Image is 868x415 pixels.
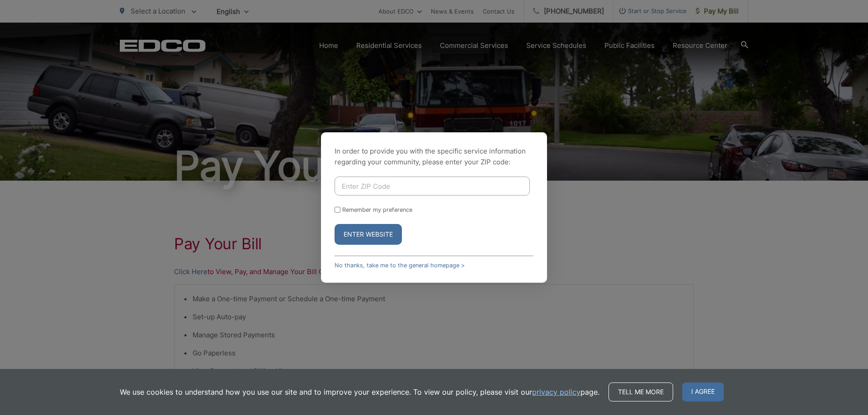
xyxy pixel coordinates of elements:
[532,387,580,397] a: privacy policy
[335,146,533,168] p: In order to provide you with the specific service information regarding your community, please en...
[335,262,465,269] a: No thanks, take me to the general homepage >
[120,387,599,397] p: We use cookies to understand how you use our site and to improve your experience. To view our pol...
[342,206,412,213] label: Remember my preference
[682,382,724,401] span: I agree
[609,382,673,401] a: Tell me more
[335,177,530,196] input: Enter ZIP Code
[335,224,402,245] button: Enter Website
